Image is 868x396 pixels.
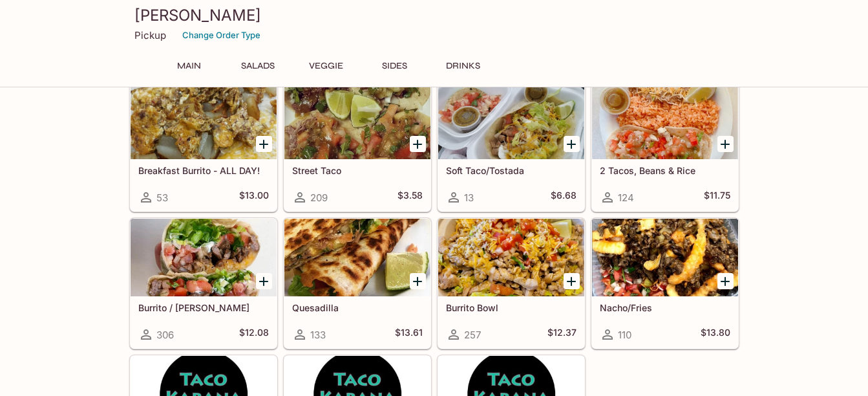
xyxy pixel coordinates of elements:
h5: $11.75 [704,190,730,205]
button: Drinks [434,57,492,75]
a: Soft Taco/Tostada13$6.68 [438,81,585,212]
h5: Soft Taco/Tostada [446,165,577,176]
a: Street Taco209$3.58 [284,81,431,212]
button: Add Nacho/Fries [717,273,734,289]
h5: 2 Tacos, Beans & Rice [600,165,730,176]
h5: $12.37 [547,327,577,342]
div: Breakfast Burrito - ALL DAY! [131,82,277,159]
a: Quesadilla133$13.61 [284,218,431,349]
span: 133 [310,329,326,341]
button: Salads [229,57,287,75]
a: Burrito / [PERSON_NAME]306$12.08 [130,218,277,349]
span: 209 [310,192,328,204]
span: 53 [156,192,168,204]
h5: $13.00 [239,190,269,205]
span: 13 [464,192,474,204]
h5: Burrito / [PERSON_NAME] [138,302,269,313]
h5: Breakfast Burrito - ALL DAY! [138,165,269,176]
button: Add Quesadilla [410,273,426,289]
button: Add Soft Taco/Tostada [564,136,580,152]
h3: [PERSON_NAME] [134,5,734,25]
h5: $13.80 [701,327,730,342]
span: 124 [618,192,634,204]
button: Main [160,57,218,75]
div: 2 Tacos, Beans & Rice [592,82,738,159]
div: Nacho/Fries [592,219,738,296]
h5: Burrito Bowl [446,302,577,313]
h5: Nacho/Fries [600,302,730,313]
a: Nacho/Fries110$13.80 [591,218,739,349]
span: 257 [464,329,481,341]
div: Soft Taco/Tostada [438,82,584,159]
h5: $13.61 [395,327,423,342]
button: Add Burrito / Cali Burrito [256,273,272,289]
div: Street Taco [284,82,430,159]
div: Quesadilla [284,219,430,296]
button: Sides [366,57,424,75]
a: 2 Tacos, Beans & Rice124$11.75 [591,81,739,212]
button: Add Street Taco [410,136,426,152]
button: Add Breakfast Burrito - ALL DAY! [256,136,272,152]
div: Burrito Bowl [438,219,584,296]
h5: Quesadilla [292,302,423,313]
a: Breakfast Burrito - ALL DAY!53$13.00 [130,81,277,212]
h5: $3.58 [397,190,423,205]
button: Add 2 Tacos, Beans & Rice [717,136,734,152]
h5: $12.08 [239,327,269,342]
h5: Street Taco [292,165,423,176]
button: Veggie [297,57,355,75]
h5: $6.68 [551,190,577,205]
a: Burrito Bowl257$12.37 [438,218,585,349]
span: 110 [618,329,631,341]
button: Add Burrito Bowl [564,273,580,289]
button: Change Order Type [176,25,266,45]
p: Pickup [134,29,166,41]
div: Burrito / Cali Burrito [131,219,277,296]
span: 306 [156,329,174,341]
